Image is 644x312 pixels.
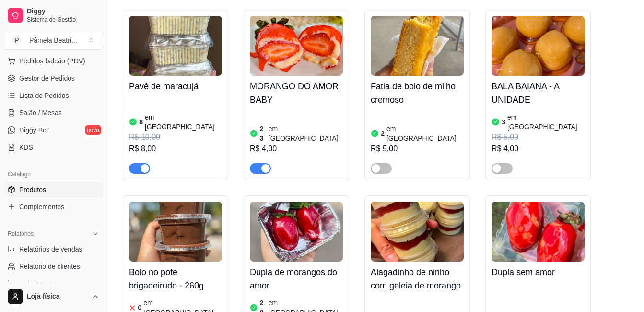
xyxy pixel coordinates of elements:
[27,7,99,16] span: Diggy
[502,117,505,127] article: 3
[4,241,103,257] a: Relatórios de vendas
[129,202,222,262] img: product-image
[260,124,267,143] article: 23
[4,122,103,138] a: Diggy Botnovo
[386,124,464,143] article: em [GEOGRAPHIC_DATA]
[4,4,103,27] a: DiggySistema de Gestão
[129,132,222,143] div: R$ 10,00
[19,185,46,194] span: Produtos
[129,80,222,93] h4: Pavê de maracujá
[19,73,75,83] span: Gestor de Pedidos
[371,80,464,107] h4: Fatia de bolo de milho cremoso
[19,244,82,254] span: Relatórios de vendas
[129,265,222,292] h4: Bolo no pote brigadeirudo - 260g
[269,124,343,143] article: em [GEOGRAPHIC_DATA]
[129,143,222,155] div: R$ 8,00
[4,276,103,291] a: Relatório de mesas
[492,143,585,155] div: R$ 4,00
[250,80,343,107] h4: MORANGO DO AMOR BABY
[4,53,103,69] button: Pedidos balcão (PDV)
[27,292,88,301] span: Loja física
[4,285,103,308] button: Loja física
[381,129,385,138] article: 2
[371,143,464,155] div: R$ 5,00
[4,31,103,50] button: Select a team
[250,16,343,76] img: product-image
[4,259,103,274] a: Relatório de clientes
[12,36,22,45] span: P
[8,230,34,238] span: Relatórios
[145,112,222,132] article: em [GEOGRAPHIC_DATA]
[371,16,464,76] img: product-image
[4,71,103,86] a: Gestor de Pedidos
[250,265,343,292] h4: Dupla de morangos do amor
[19,279,77,288] span: Relatório de mesas
[4,140,103,155] a: KDS
[492,132,585,143] div: R$ 5,00
[129,16,222,76] img: product-image
[19,125,48,135] span: Diggy Bot
[492,80,585,107] h4: BALA BAIANA - A UNIDADE
[19,202,64,212] span: Complementos
[4,182,103,197] a: Produtos
[371,265,464,292] h4: Alagadinho de ninho com geleia de morango
[4,88,103,103] a: Lista de Pedidos
[4,199,103,215] a: Complementos
[492,16,585,76] img: product-image
[492,265,585,279] h4: Dupla sem amor
[507,112,585,132] article: em [GEOGRAPHIC_DATA]
[250,202,343,262] img: product-image
[19,91,69,100] span: Lista de Pedidos
[19,262,80,271] span: Relatório de clientes
[4,105,103,120] a: Salão / Mesas
[492,202,585,262] img: product-image
[27,16,99,24] span: Sistema de Gestão
[29,36,77,45] div: Pâmela Beatri ...
[19,56,85,66] span: Pedidos balcão (PDV)
[139,117,143,127] article: 8
[4,167,103,182] div: Catálogo
[19,108,62,118] span: Salão / Mesas
[19,143,33,152] span: KDS
[371,202,464,262] img: product-image
[250,143,343,155] div: R$ 4,00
